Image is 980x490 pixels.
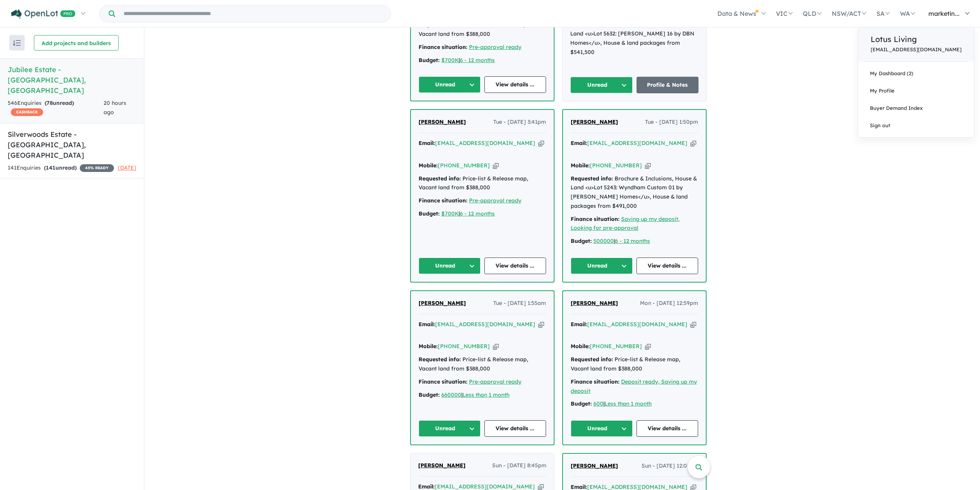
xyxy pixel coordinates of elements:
u: 6 - 12 months [460,57,495,64]
button: Copy [645,162,651,170]
img: Openlot PRO Logo White [11,9,75,19]
button: Copy [645,342,651,350]
strong: Requested info: [419,356,461,363]
button: Unread [571,420,633,437]
div: 141 Enquir ies [8,163,114,173]
a: Less than 1 month [462,391,509,398]
button: Unread [419,420,481,437]
strong: Budget: [571,237,592,244]
p: [EMAIL_ADDRESS][DOMAIN_NAME] [871,47,962,52]
span: CASHBACK [11,108,43,116]
button: Copy [538,320,544,328]
strong: Finance situation: [419,44,467,51]
a: [PERSON_NAME] [571,299,618,308]
span: Tue - [DATE] 3:41pm [493,118,546,127]
a: [PHONE_NUMBER] [438,343,490,350]
a: Profile & Notes [637,77,699,93]
div: Brochure & Inclusions, House & Land <u>Lot 5632: [PERSON_NAME] 16 by DBN Homes</u>, House & land ... [570,20,699,57]
strong: ( unread) [44,164,77,171]
strong: Mobile: [571,162,590,169]
a: 660000 [441,391,461,398]
a: View details ... [484,76,546,93]
a: 600 [593,400,603,407]
strong: ( unread) [45,99,74,106]
a: Saving up my deposit, Looking for pre-approval [571,216,680,232]
a: [PERSON_NAME] [418,461,466,470]
strong: Budget: [419,57,440,64]
strong: Finance situation: [571,378,620,385]
span: [PERSON_NAME] [571,118,618,125]
a: View details ... [637,420,699,437]
a: 6 - 12 months [615,237,650,244]
div: | [571,237,698,246]
button: Unread [419,258,481,274]
strong: Finance situation: [419,378,467,385]
a: [PHONE_NUMBER] [590,162,642,169]
button: Copy [690,139,696,147]
a: Pre-approval ready [469,44,521,51]
a: [EMAIL_ADDRESS][DOMAIN_NAME] [435,483,535,490]
strong: Finance situation: [571,216,620,222]
button: Copy [493,342,499,350]
div: Price-list & Release map, Vacant land from $388,000 [571,355,698,374]
a: [EMAIL_ADDRESS][DOMAIN_NAME] [587,140,687,146]
a: Deposit ready, Saving up my deposit [571,378,697,394]
span: [DATE] [118,164,136,171]
a: $700K [441,57,459,64]
u: Pre-approval ready [469,197,521,204]
span: 78 [47,99,53,106]
div: | [419,391,546,400]
div: Price-list & Release map, Vacant land from $388,000 [419,20,546,39]
span: Sun - [DATE] 8:45pm [492,461,546,470]
a: Lotus Living [871,34,962,45]
span: marketin... [928,10,960,17]
a: [PERSON_NAME] [419,118,466,127]
button: Unread [571,258,633,274]
strong: Finance situation: [419,197,467,204]
strong: Email: [419,321,435,328]
a: 500000 [593,237,614,244]
strong: Email: [571,140,587,146]
a: Less than 1 month [605,400,652,407]
strong: Email: [419,140,435,146]
a: My Dashboard (2) [858,65,974,82]
button: Unread [419,76,481,93]
button: Copy [538,139,544,147]
a: Pre-approval ready [469,378,521,385]
a: [EMAIL_ADDRESS][DOMAIN_NAME] [435,321,535,328]
a: 6 - 12 months [460,210,495,217]
strong: Mobile: [419,343,438,350]
h5: Jubilee Estate - [GEOGRAPHIC_DATA] , [GEOGRAPHIC_DATA] [8,64,136,96]
strong: Email: [418,483,435,490]
strong: Email: [571,321,587,328]
div: | [419,209,546,219]
span: Tue - [DATE] 1:50pm [645,118,698,127]
a: [EMAIL_ADDRESS][DOMAIN_NAME] [435,140,535,146]
strong: Mobile: [419,162,438,169]
div: Price-list & Release map, Vacant land from $388,000 [419,355,546,374]
strong: Requested info: [571,356,613,363]
a: $700K [441,210,459,217]
a: View details ... [637,258,699,274]
a: [PERSON_NAME] [571,118,618,127]
a: [PHONE_NUMBER] [590,343,642,350]
div: Brochure & Inclusions, House & Land <u>Lot 5243: Wyndham Custom 01 by [PERSON_NAME] Homes</u>, Ho... [571,174,698,211]
strong: Requested info: [419,175,461,182]
strong: Budget: [571,400,592,407]
h5: Silverwoods Estate - [GEOGRAPHIC_DATA] , [GEOGRAPHIC_DATA] [8,129,136,160]
a: Buyer Demand Index [858,99,974,117]
span: [PERSON_NAME] [419,300,466,306]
